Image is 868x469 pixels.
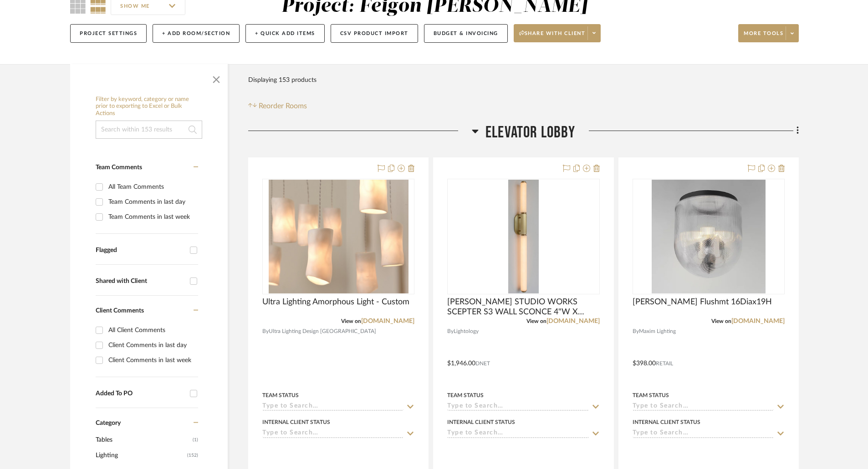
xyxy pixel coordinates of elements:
[96,121,202,139] input: Search within 153 results
[262,418,330,426] div: Internal Client Status
[361,318,414,324] a: [DOMAIN_NAME]
[447,391,484,399] div: Team Status
[639,327,676,336] span: Maxim Lighting
[96,448,185,463] span: Lighting
[546,318,600,324] a: [DOMAIN_NAME]
[633,429,774,438] input: Type to Search…
[519,30,586,44] span: Share with client
[96,247,185,254] div: Flagged
[108,323,196,338] div: All Client Comments
[96,308,144,314] span: Client Comments
[193,433,198,447] span: (1)
[485,123,575,142] span: ELEVATOR LOBBY
[269,180,408,293] img: Ultra Lighting Amorphous Light - Custom
[96,96,202,117] h6: Filter by keyword, category or name prior to exporting to Excel or Bulk Actions
[633,391,669,399] div: Team Status
[153,24,240,43] button: + Add Room/Section
[526,318,546,324] span: View on
[108,338,196,353] div: Client Comments in last day
[738,24,799,42] button: More tools
[447,327,454,336] span: By
[259,101,307,111] span: Reorder Rooms
[633,403,774,411] input: Type to Search…
[262,327,269,336] span: By
[633,297,772,307] span: [PERSON_NAME] Flushmt 16Diax19H
[514,24,601,42] button: Share with client
[341,318,361,324] span: View on
[447,403,588,411] input: Type to Search…
[633,327,639,336] span: By
[187,448,198,463] span: (152)
[711,318,731,324] span: View on
[447,297,599,317] span: [PERSON_NAME] STUDIO WORKS SCEPTER S3 WALL SCONCE 4"W X 3.5"D X 32.25"H
[731,318,785,324] a: [DOMAIN_NAME]
[96,277,185,285] div: Shared with Client
[108,210,196,224] div: Team Comments in last week
[454,327,479,336] span: Lightology
[96,390,185,398] div: Added To PO
[262,403,403,411] input: Type to Search…
[108,195,196,209] div: Team Comments in last day
[331,24,418,43] button: CSV Product Import
[248,101,307,111] button: Reorder Rooms
[108,353,196,368] div: Client Comments in last week
[245,24,325,43] button: + Quick Add Items
[448,179,599,294] div: 0
[108,180,196,194] div: All Team Comments
[424,24,508,43] button: Budget & Invoicing
[96,419,121,427] span: Category
[633,418,700,426] div: Internal Client Status
[207,69,225,87] button: Close
[447,418,515,426] div: Internal Client Status
[508,180,539,293] img: RIDGLEY STUDIO WORKS SCEPTER S3 WALL SCONCE 4"W X 3.5"D X 32.25"H
[262,297,409,307] span: Ultra Lighting Amorphous Light - Custom
[70,24,147,43] button: Project Settings
[447,429,588,438] input: Type to Search…
[269,327,376,336] span: Ultra Lighting Design [GEOGRAPHIC_DATA]
[96,432,190,448] span: Tables
[248,71,317,89] div: Displaying 153 products
[262,391,299,399] div: Team Status
[652,180,766,293] img: Maxim Dune Flushmt 16Diax19H
[262,429,403,438] input: Type to Search…
[96,164,142,171] span: Team Comments
[744,30,783,44] span: More tools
